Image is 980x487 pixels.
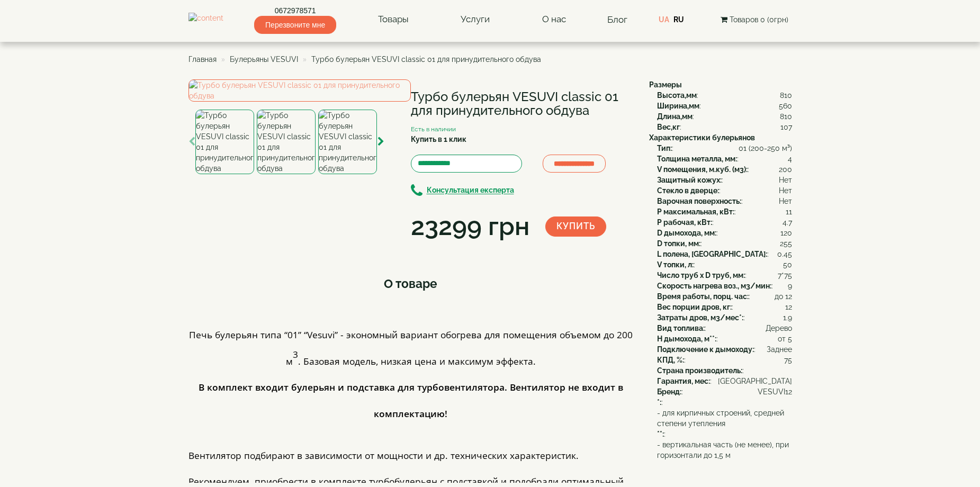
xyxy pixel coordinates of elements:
[657,356,684,364] b: КПД, %:
[657,282,771,290] b: Скорость нагрева воз., м3/мин:
[427,186,514,195] b: Консультация експерта
[367,7,419,32] a: Товары
[657,292,749,301] b: Время работы, порц. час:
[411,125,456,133] small: Есть в наличии
[411,134,466,145] label: Купить в 1 клик
[657,197,741,205] b: Варочная поверхность:
[780,238,792,249] span: 255
[657,217,792,228] div: :
[657,271,745,279] b: Число труб x D труб, мм:
[657,185,792,196] div: :
[657,164,792,175] div: :
[649,133,755,142] b: Характеристики булерьянов
[673,15,684,24] a: RU
[188,13,223,26] img: content
[657,122,792,132] div: :
[783,312,792,323] span: 1.9
[788,154,792,164] span: 4
[450,7,500,32] a: Услуги
[188,55,217,64] a: Главная
[189,328,635,367] span: Печь булерьян типа “01” “Vesuvi” - экономный вариант обогрева для помещения объемом до 200 м
[780,228,792,238] span: 120
[767,344,792,355] span: Заднее
[657,165,748,174] b: V помещения, м.куб. (м3):
[777,249,792,259] span: 0.45
[657,208,734,216] b: P максимальная, кВт:
[657,312,792,323] div: :
[649,80,682,89] b: Размеры
[230,55,298,64] a: Булерьяны VESUVI
[659,15,669,24] a: UA
[779,185,792,196] span: Нет
[657,206,792,217] div: :
[657,291,792,302] div: :
[657,333,792,344] div: :
[657,270,792,281] div: :
[786,206,792,217] span: 11
[545,217,606,237] button: Купить
[657,376,792,386] div: :
[188,79,411,102] img: Турбо булерьян VESUVI classic 01 для принудительного обдува
[411,209,529,245] div: 23299 грн
[657,313,743,322] b: Затраты дров, м3/мес*:
[785,386,792,397] span: 12
[657,335,716,343] b: H дымохода, м**:
[657,408,792,439] div: :
[657,238,792,249] div: :
[657,239,700,248] b: D топки, мм:
[766,323,792,333] span: Дерево
[657,366,742,375] b: Страна производитель:
[730,15,788,24] span: Товаров 0 (0грн)
[657,228,792,238] div: :
[657,154,792,164] div: :
[779,175,792,185] span: Нет
[788,281,792,291] span: 9
[785,302,792,312] span: 12
[657,143,792,154] div: :
[784,355,792,365] span: 75
[657,260,694,269] b: V топки, л:
[195,110,254,174] img: Турбо булерьян VESUVI classic 01 для принудительного обдува
[311,55,541,64] span: Турбо булерьян VESUVI classic 01 для принудительного обдува
[657,377,710,385] b: Гарантия, мес:
[783,259,792,270] span: 50
[758,386,785,397] span: VESUVI
[657,365,792,376] div: :
[188,449,579,462] span: Вентилятор подбирают в зависимости от мощности и др. технических характеристик.
[657,281,792,291] div: :
[657,111,792,122] div: :
[657,259,792,270] div: :
[779,101,792,111] span: 560
[199,381,626,420] span: В комплект входит булерьян и подставка для турбовентилятора. Вентилятор не входит в комплектацию!
[318,110,377,174] img: Турбо булерьян VESUVI classic 01 для принудительного обдува
[298,355,536,367] span: . Базовая модель, низкая цена и максимум эффекта.
[657,439,792,461] span: - вертикальная часть (не менее), при горизонтали до 1,5 м
[657,102,699,110] b: Ширина,мм
[717,14,792,25] button: Товаров 0 (0грн)
[779,196,792,206] span: Нет
[718,376,792,386] span: [GEOGRAPHIC_DATA]
[657,176,722,184] b: Защитный кожух:
[657,112,693,121] b: Длина,мм
[657,123,680,131] b: Вес,кг
[657,186,719,195] b: Стекло в дверце:
[657,303,732,311] b: Вес порции дров, кг:
[657,323,792,333] div: :
[739,143,792,154] span: 01 (200-250 м³)
[657,408,792,429] span: - для кирпичных строений, средней степени утепления
[657,397,792,408] div: :
[657,218,712,227] b: P рабочая, кВт:
[607,14,627,25] a: Блог
[532,7,577,32] a: О нас
[657,250,767,258] b: L полена, [GEOGRAPHIC_DATA]:
[657,91,697,100] b: Высота,мм
[657,249,792,259] div: :
[411,90,633,118] h1: Турбо булерьян VESUVI classic 01 для принудительного обдува
[657,324,705,332] b: Вид топлива:
[779,164,792,175] span: 200
[254,5,336,16] a: 0672978571
[293,348,298,360] span: 3
[384,277,437,291] span: О товаре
